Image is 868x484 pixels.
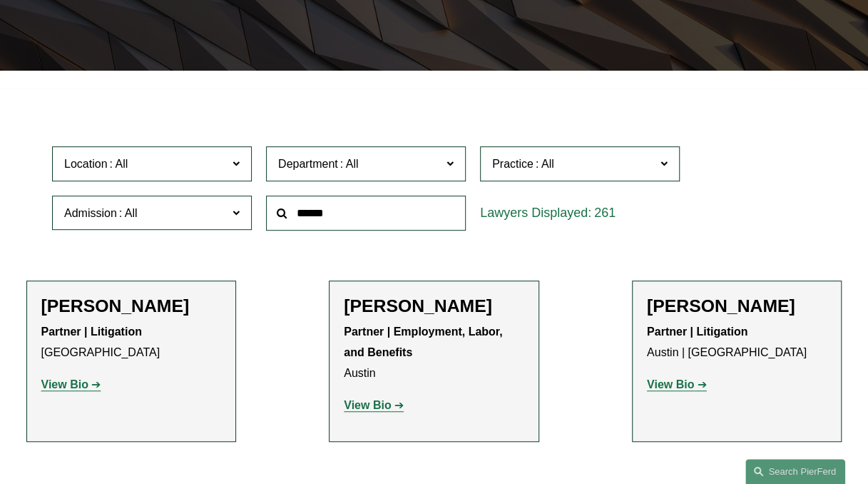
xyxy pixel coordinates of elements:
span: Admission [64,207,117,219]
p: [GEOGRAPHIC_DATA] [41,322,222,363]
strong: Partner | Employment, Labor, and Benefits [344,326,506,358]
span: Location [64,158,108,170]
p: Austin [344,322,524,383]
strong: Partner | Litigation [41,326,142,338]
strong: View Bio [647,378,694,390]
span: Department [278,158,338,170]
strong: View Bio [344,399,391,411]
p: Austin | [GEOGRAPHIC_DATA] [647,322,827,363]
a: View Bio [647,378,707,390]
h2: [PERSON_NAME] [647,296,827,317]
a: Search this site [745,459,845,484]
a: View Bio [41,378,101,390]
span: Practice [492,158,533,170]
h2: [PERSON_NAME] [41,296,222,317]
a: View Bio [344,399,404,411]
strong: View Bio [41,378,88,390]
span: 261 [594,206,616,220]
h2: [PERSON_NAME] [344,296,524,317]
strong: Partner | Litigation [647,326,747,338]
